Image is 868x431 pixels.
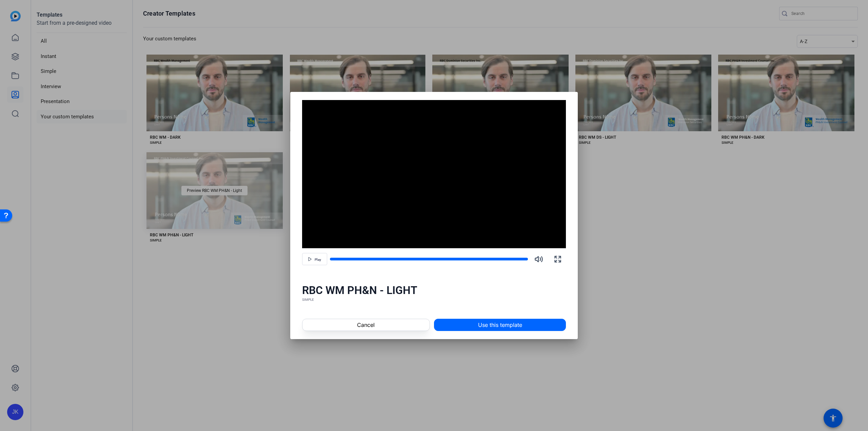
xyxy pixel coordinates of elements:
button: Cancel [302,319,430,331]
button: Use this template [434,319,566,331]
button: Play [302,253,327,265]
button: Mute [531,251,547,267]
span: Cancel [357,321,375,329]
div: RBC WM PH&N - LIGHT [302,283,566,297]
span: Use this template [478,321,522,329]
span: Play [315,258,321,262]
div: SIMPLE [302,297,566,302]
div: Video Player [302,100,566,249]
button: Fullscreen [550,251,566,267]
